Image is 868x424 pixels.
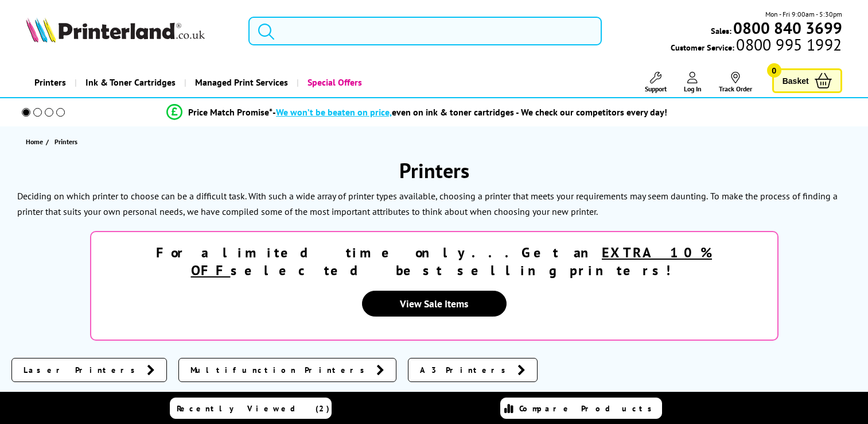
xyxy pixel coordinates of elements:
span: Multifunction Printers [190,364,371,376]
a: Track Order [719,72,752,93]
p: To make the process of finding a printer that suits your own personal needs, we have compiled som... [17,190,838,217]
span: Basket [783,73,809,88]
span: Laser Printers [24,364,141,376]
a: Log In [684,72,702,93]
li: modal_Promise [6,102,828,122]
a: Laser Printers [11,358,167,382]
a: Ink & Toner Cartridges [75,68,184,97]
a: Multifunction Printers [178,358,396,382]
span: Printers [55,137,77,146]
a: Printerland Logo [26,17,234,45]
a: Basket 0 [772,68,842,93]
div: - even on ink & toner cartridges - We check our competitors every day! [273,106,667,118]
h1: Printers [11,157,857,184]
strong: For a limited time only...Get an selected best selling printers! [156,244,712,279]
span: Ink & Toner Cartridges [85,68,176,97]
span: 0800 995 1992 [734,39,842,50]
u: EXTRA 10% OFF [191,244,713,279]
a: Support [645,72,667,93]
a: Home [26,136,46,148]
a: View Sale Items [362,291,507,317]
a: Recently Viewed (2) [170,398,332,419]
span: Log In [684,84,702,93]
a: A3 Printers [408,358,538,382]
a: Managed Print Services [184,68,297,97]
a: 0800 840 3699 [731,22,842,33]
span: 0 [767,63,781,78]
span: A3 Printers [420,364,512,376]
span: Recently Viewed (2) [177,403,330,414]
a: Special Offers [297,68,371,97]
a: Compare Products [500,398,662,419]
span: Mon - Fri 9:00am - 5:30pm [765,9,842,20]
span: Sales: [711,25,731,36]
b: 0800 840 3699 [733,17,842,38]
span: Compare Products [519,403,658,414]
span: Support [645,84,667,93]
img: Printerland Logo [26,17,205,43]
span: Customer Service: [671,39,842,53]
a: Printers [26,68,75,97]
span: We won’t be beaten on price, [276,106,392,118]
span: Price Match Promise* [188,106,273,118]
p: Deciding on which printer to choose can be a difficult task. With such a wide array of printer ty... [17,190,708,202]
